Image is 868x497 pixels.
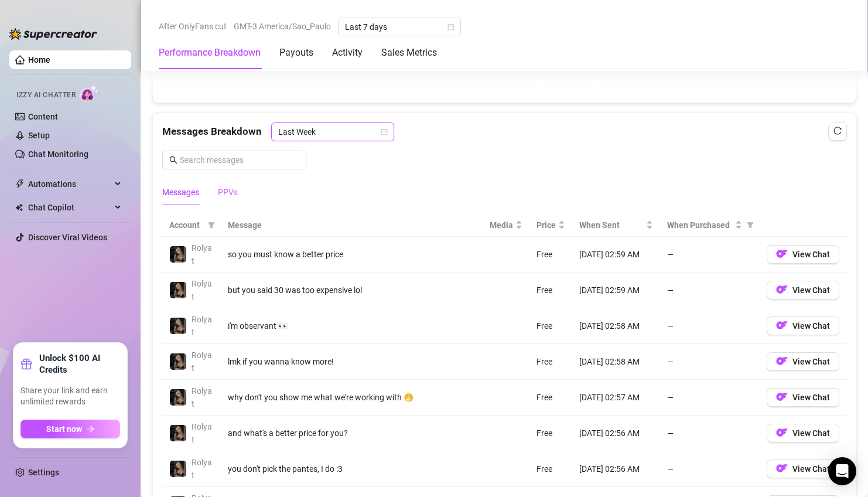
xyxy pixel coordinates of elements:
div: Messages [162,186,199,199]
td: — [660,380,760,416]
td: Free [529,308,572,344]
img: AI Chatter [80,85,98,102]
td: — [660,237,760,273]
th: When Purchased [660,214,760,237]
span: reload [833,127,842,135]
a: OFView Chat [767,288,839,297]
span: Media [490,219,513,232]
span: filter [747,222,754,229]
div: Sales Metrics [381,46,437,60]
span: thunderbolt [15,179,25,189]
img: Rolyat [170,425,186,441]
td: Free [529,344,572,380]
span: Last 7 days [345,18,454,36]
th: Media [483,214,529,237]
td: [DATE] 02:59 AM [572,273,660,308]
img: OF [776,319,788,331]
button: OFView Chat [767,388,839,407]
input: Search messages [180,154,299,166]
img: OF [776,391,788,403]
span: Chat Copilot [28,198,111,217]
span: View Chat [792,285,830,295]
span: When Purchased [667,219,733,232]
span: arrow-right [87,425,95,433]
td: [DATE] 02:57 AM [572,380,660,416]
td: Free [529,380,572,416]
img: Chat Copilot [15,203,23,212]
div: Messages Breakdown [162,122,846,141]
img: Rolyat [170,389,186,406]
td: — [660,308,760,344]
button: OFView Chat [767,424,839,442]
a: OFView Chat [767,324,839,333]
span: Rolyat [192,243,212,265]
img: Rolyat [170,246,186,263]
span: GMT-3 America/Sao_Paulo [234,18,331,35]
button: OFView Chat [767,459,839,478]
td: [DATE] 02:56 AM [572,416,660,451]
a: OFView Chat [767,431,839,440]
a: OFView Chat [767,395,839,404]
div: Activity [332,46,363,60]
span: gift [20,358,32,370]
img: OF [776,284,788,295]
img: Rolyat [170,282,186,298]
span: calendar [381,128,388,135]
button: Start nowarrow-right [20,420,120,438]
a: Discover Viral Videos [28,233,107,242]
div: Open Intercom Messenger [828,457,856,485]
img: OF [776,427,788,438]
a: OFView Chat [767,252,839,261]
span: Share your link and earn unlimited rewards [20,385,120,408]
span: Account [169,219,203,232]
td: — [660,416,760,451]
td: — [660,273,760,308]
a: Content [28,112,58,121]
div: Performance Breakdown [159,46,261,60]
td: [DATE] 02:58 AM [572,308,660,344]
span: When Sent [579,219,644,232]
td: [DATE] 02:59 AM [572,237,660,273]
button: OFView Chat [767,281,839,299]
div: PPVs [218,186,238,199]
span: View Chat [792,393,830,402]
td: Free [529,416,572,451]
span: Rolyat [192,422,212,444]
span: filter [206,216,217,234]
img: OF [776,462,788,474]
div: lmk if you wanna know more! [228,355,476,368]
a: Setup [28,131,50,140]
img: OF [776,248,788,260]
span: search [169,156,177,164]
td: — [660,344,760,380]
div: and what's a better price for you? [228,427,476,440]
span: calendar [447,23,454,30]
span: Last Week [278,123,387,141]
button: OFView Chat [767,352,839,371]
td: Free [529,237,572,273]
span: Rolyat [192,315,212,337]
span: Rolyat [192,279,212,301]
span: After OnlyFans cut [159,18,227,35]
div: Payouts [279,46,313,60]
button: OFView Chat [767,245,839,264]
th: When Sent [572,214,660,237]
td: [DATE] 02:56 AM [572,451,660,487]
img: Rolyat [170,318,186,334]
span: View Chat [792,321,830,331]
span: View Chat [792,250,830,259]
img: OF [776,355,788,367]
span: Rolyat [192,350,212,373]
a: Settings [28,468,59,477]
span: Rolyat [192,458,212,480]
span: Izzy AI Chatter [16,90,76,101]
td: Free [529,451,572,487]
span: Price [536,219,556,232]
div: so you must know a better price [228,248,476,261]
a: Home [28,55,50,64]
div: but you said 30 was too expensive lol [228,284,476,297]
button: OFView Chat [767,316,839,335]
a: Chat Monitoring [28,149,88,159]
img: Rolyat [170,461,186,477]
strong: Unlock $100 AI Credits [39,352,120,376]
